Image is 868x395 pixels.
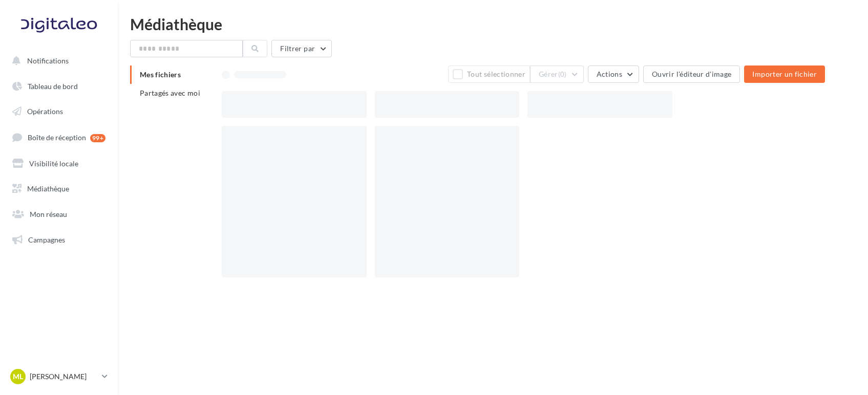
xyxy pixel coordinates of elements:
div: Médiathèque [130,16,856,32]
span: (0) [558,70,567,78]
a: Médiathèque [6,178,112,200]
a: ML [PERSON_NAME] [8,367,110,386]
button: Actions [588,65,639,83]
button: Ouvrir l'éditeur d'image [643,65,740,83]
span: Tableau de bord [28,82,78,91]
a: Visibilité locale [6,153,112,174]
span: Opérations [27,107,63,116]
span: ML [13,371,23,382]
button: Importer un fichier [744,65,825,83]
span: Médiathèque [27,184,69,193]
a: Boîte de réception 99+ [6,126,112,148]
div: 99+ [90,134,105,142]
span: Importer un fichier [752,70,817,78]
p: [PERSON_NAME] [30,371,98,382]
span: Campagnes [28,235,65,244]
span: Boîte de réception [28,133,86,142]
a: Mon réseau [6,204,112,225]
a: Opérations [6,101,112,122]
button: Tout sélectionner [448,65,530,83]
span: Notifications [27,56,69,65]
span: Mon réseau [30,210,67,218]
button: Notifications [6,50,108,72]
span: Mes fichiers [140,70,181,79]
button: Gérer(0) [530,65,584,83]
span: Partagés avec moi [140,89,200,97]
button: Filtrer par [271,40,332,57]
span: Actions [597,70,622,78]
span: Visibilité locale [29,159,78,167]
